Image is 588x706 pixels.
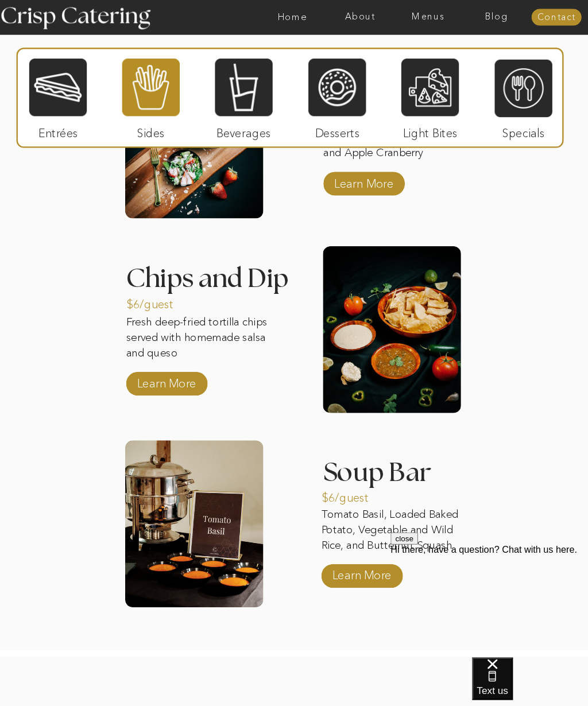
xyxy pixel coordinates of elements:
a: Menus [396,12,463,22]
iframe: podium webchat widget bubble [473,649,588,706]
a: Home [262,12,330,22]
p: Tomato Basil, Loaded Baked Potato, Vegetable and Wild Rice, and Butternut Squash [324,501,475,548]
h3: Soup Bar [326,455,495,485]
p: Fresh deep-fried tortilla chips served with homemade salsa and queso [132,311,276,358]
a: Learn More [139,362,204,390]
p: Beverages [215,115,280,143]
p: $6/guest [324,475,389,503]
p: Light Bites [399,115,464,143]
a: Learn More [332,552,397,580]
a: Learn More [334,165,399,193]
a: About [329,12,396,22]
p: Entrées [32,115,97,143]
a: Contact [532,13,581,22]
iframe: podium webchat widget prompt [393,525,588,663]
p: Sides [123,115,188,143]
p: Desserts [308,115,373,143]
h3: Chips and Dip [132,263,301,275]
a: Blog [463,12,531,22]
p: $6/guest [132,284,197,312]
p: Specials [491,115,556,143]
